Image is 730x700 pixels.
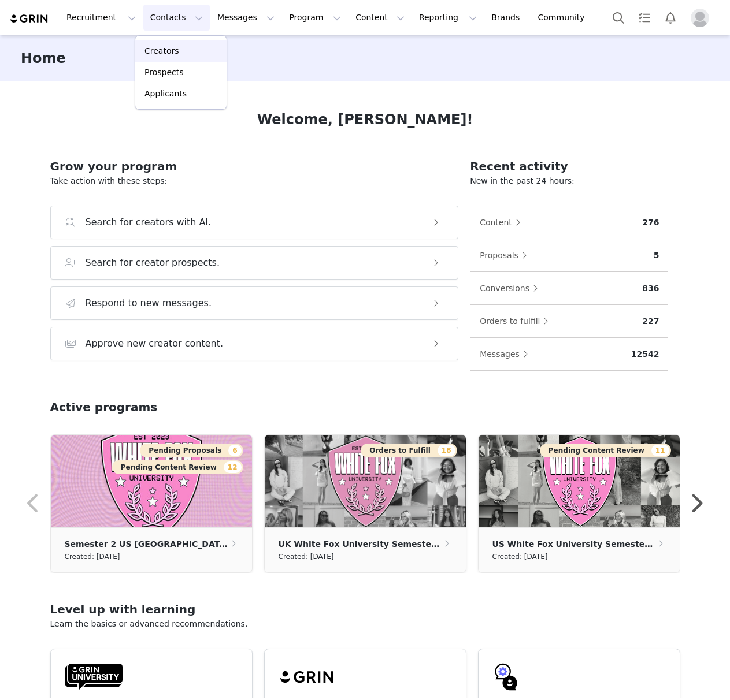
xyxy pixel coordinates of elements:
p: UK White Fox University Semester 2 2024 [279,538,442,550]
p: 5 [654,250,659,262]
button: Orders to fulfill [479,312,554,330]
h1: Welcome, [PERSON_NAME]! [257,109,473,130]
button: Respond to new messages. [50,286,459,320]
h3: Search for creator prospects. [86,256,220,270]
button: Profile [684,9,721,27]
p: Prospects [144,66,183,79]
p: Applicants [144,88,187,100]
button: Pending Content Review12 [112,460,243,474]
small: Created: [DATE] [65,550,120,563]
img: GRIN-help-icon.svg [492,663,520,691]
h3: Home [21,48,66,69]
button: Notifications [658,5,683,31]
small: Created: [DATE] [279,550,334,563]
button: Search for creator prospects. [50,246,459,280]
a: Tasks [632,5,657,31]
p: Semester 2 US [GEOGRAPHIC_DATA] Year 3 2025 [65,538,229,550]
a: Brands [484,5,530,31]
p: 836 [642,282,659,295]
img: 2c7b809f-9069-405b-89f9-63745adb3176.png [265,435,466,527]
button: Proposals [479,246,533,265]
button: Search [606,5,631,31]
p: 276 [642,217,659,229]
img: grin-logo-black.svg [279,663,336,691]
button: Approve new creator content. [50,327,459,360]
button: Program [282,5,348,31]
h3: Search for creators with AI. [86,215,212,229]
button: Pending Content Review11 [540,444,671,457]
h3: Respond to new messages. [86,296,212,310]
p: US White Fox University Semester 1 2024 [492,538,656,550]
img: 79df8e27-4179-4891-b4ae-df22988c03c7.jpg [51,435,252,527]
button: Conversions [479,279,544,297]
button: Messages [210,5,281,31]
img: placeholder-profile.jpg [691,9,709,27]
p: Learn the basics or advanced recommendations. [50,618,680,630]
button: Search for creators with AI. [50,206,459,239]
button: Pending Proposals6 [140,444,243,457]
h2: Active programs [50,399,158,416]
p: 12542 [631,348,659,360]
a: Community [531,5,597,31]
h2: Grow your program [50,158,459,175]
button: Orders to Fulfill18 [361,444,457,457]
img: grin logo [9,13,50,24]
button: Content [349,5,412,31]
button: Reporting [412,5,484,31]
small: Created: [DATE] [492,550,548,563]
button: Contacts [143,5,210,31]
p: 227 [642,315,659,327]
p: Creators [144,45,179,57]
button: Recruitment [60,5,143,31]
button: Messages [479,345,534,363]
h2: Recent activity [470,158,668,175]
img: ddbb7f20-5602-427a-9df6-5ccb1a29f55d.png [479,435,680,527]
p: Take action with these steps: [50,175,459,187]
button: Content [479,213,527,232]
h3: Approve new creator content. [86,337,224,351]
img: GRIN-University-Logo-Black.svg [65,663,123,691]
h2: Level up with learning [50,601,680,618]
p: New in the past 24 hours: [470,175,668,187]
